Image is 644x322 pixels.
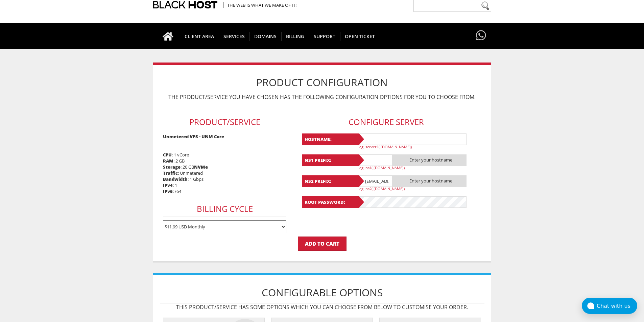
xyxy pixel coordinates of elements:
[163,114,286,130] h3: Product/Service
[160,303,484,311] p: This product/service has some options which you can choose from below to customise your order.
[249,23,282,49] a: Domains
[219,32,250,41] span: SERVICES
[392,175,467,187] span: Enter your hostname
[302,196,359,208] b: Root Password:
[163,176,188,182] b: Bandwidth
[163,164,181,170] b: Storage
[302,133,359,145] b: Hostname:
[281,32,309,41] span: Billing
[359,165,471,170] p: eg. ns1(.[DOMAIN_NAME])
[302,154,359,166] b: NS1 Prefix:
[340,32,380,41] span: Open Ticket
[359,144,471,149] p: eg. server1(.[DOMAIN_NAME])
[582,298,637,314] button: Chat with us
[163,188,173,194] b: IPv6
[194,164,208,170] b: NVMe
[597,303,637,309] div: Chat with us
[180,23,219,49] a: CLIENT AREA
[302,175,359,187] b: NS2 Prefix:
[163,201,286,217] h3: Billing Cycle
[474,23,488,48] a: Have questions?
[359,186,471,191] p: eg. ns2(.[DOMAIN_NAME])
[298,237,347,251] input: Add to Cart
[163,170,178,176] b: Traffic
[160,72,484,93] h1: Product Configuration
[309,23,340,49] a: Support
[223,2,296,8] span: The Web is what we make of it!
[281,23,309,49] a: Billing
[163,152,172,158] b: CPU
[163,182,173,188] b: IPv4
[219,23,250,49] a: SERVICES
[163,133,224,140] strong: Unmetered VPS - UNM Core
[156,23,180,49] a: Go to homepage
[163,158,173,164] b: RAM
[160,104,290,237] div: : 1 vCore : 2 GB : 20 GB : Unmetered : 1 Gbps : 1 : /64
[340,23,380,49] a: Open Ticket
[180,32,219,41] span: CLIENT AREA
[294,114,479,130] h3: Configure Server
[160,93,484,101] p: The product/service you have chosen has the following configuration options for you to choose from.
[160,282,484,303] h1: Configurable Options
[249,32,282,41] span: Domains
[392,154,467,166] span: Enter your hostname
[309,32,340,41] span: Support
